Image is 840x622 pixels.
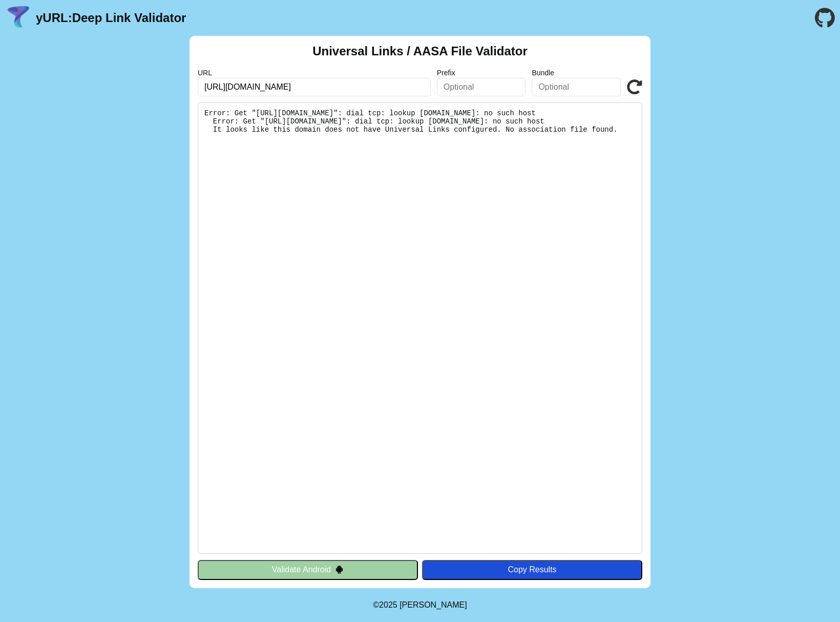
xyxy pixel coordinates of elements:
span: 2025 [379,600,397,609]
img: droidIcon.svg [335,565,344,574]
h2: Universal Links / AASA File Validator [312,44,528,58]
a: Michael Ibragimchayev's Personal Site [400,600,467,609]
footer: © [373,588,467,622]
input: Required [198,78,431,96]
button: Validate Android [198,560,418,579]
input: Optional [437,78,526,96]
input: Optional [532,78,621,96]
a: yURL:Deep Link Validator [36,11,186,25]
label: Prefix [437,69,526,77]
pre: Error: Get "[URL][DOMAIN_NAME]": dial tcp: lookup [DOMAIN_NAME]: no such host Error: Get "[URL][D... [198,102,642,554]
label: URL [198,69,431,77]
div: Copy Results [427,565,637,574]
img: yURL Logo [5,5,32,31]
button: Copy Results [422,560,642,579]
label: Bundle [532,69,621,77]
